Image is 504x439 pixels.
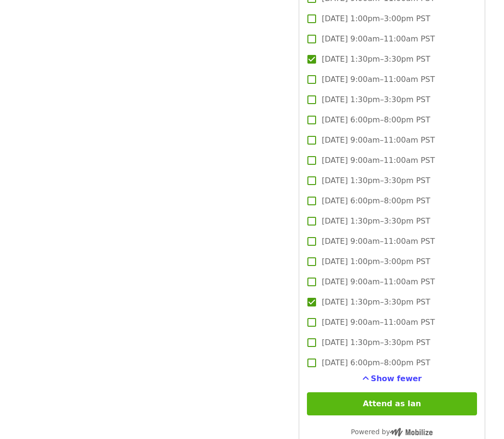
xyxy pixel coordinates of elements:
[322,256,430,268] span: [DATE] 1:00pm–3:00pm PST
[322,196,430,207] span: [DATE] 6:00pm–8:00pm PST
[322,236,435,248] span: [DATE] 9:00am–11:00am PST
[322,94,430,106] span: [DATE] 1:30pm–3:30pm PST
[322,115,430,126] span: [DATE] 6:00pm–8:00pm PST
[322,317,435,329] span: [DATE] 9:00am–11:00am PST
[390,428,433,437] img: Powered by Mobilize
[322,297,430,308] span: [DATE] 1:30pm–3:30pm PST
[322,277,435,288] span: [DATE] 9:00am–11:00am PST
[322,337,430,349] span: [DATE] 1:30pm–3:30pm PST
[351,428,433,436] span: Powered by
[322,155,435,167] span: [DATE] 9:00am–11:00am PST
[322,216,430,227] span: [DATE] 1:30pm–3:30pm PST
[322,54,430,66] span: [DATE] 1:30pm–3:30pm PST
[322,175,430,187] span: [DATE] 1:30pm–3:30pm PST
[322,34,435,45] span: [DATE] 9:00am–11:00am PST
[371,374,422,384] span: Show fewer
[307,393,477,416] button: Attend as Ian
[322,13,430,25] span: [DATE] 1:00pm–3:00pm PST
[322,135,435,146] span: [DATE] 9:00am–11:00am PST
[362,373,422,385] button: See more timeslots
[322,74,435,86] span: [DATE] 9:00am–11:00am PST
[322,358,430,369] span: [DATE] 6:00pm–8:00pm PST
